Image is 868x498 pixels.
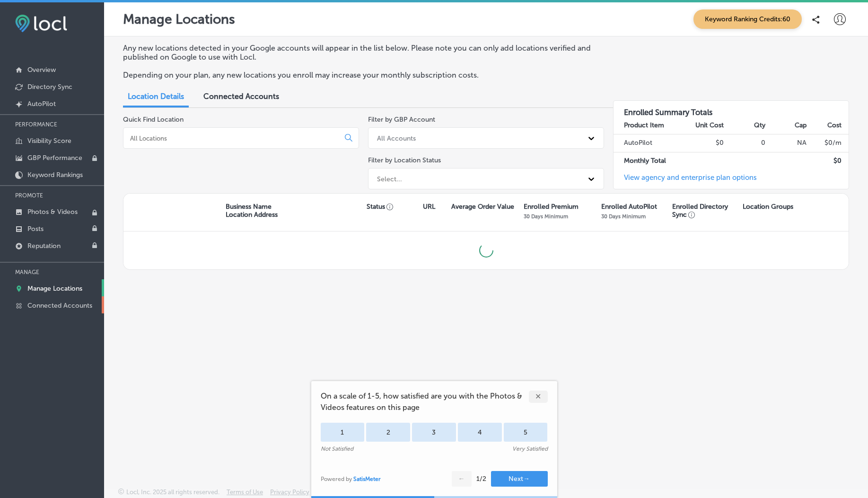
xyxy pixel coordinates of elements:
a: View agency and enterprise plan options [614,173,757,189]
p: Depending on your plan, any new locations you enroll may increase your monthly subscription costs. [123,71,595,80]
div: All Accounts [377,134,416,142]
input: All Locations [129,134,337,142]
label: Quick Find Location [123,116,184,124]
div: 5 [504,423,548,442]
span: Keyword Ranking Credits: 60 [693,9,802,29]
span: On a scale of 1-5, how satisfied are you with the Photos & Videos features on this page [321,391,529,413]
p: Business Name Location Address [226,203,278,219]
p: Status [367,203,423,211]
img: fda3e92497d09a02dc62c9cd864e3231.png [15,15,67,32]
div: 4 [458,423,502,442]
p: Manage Locations [123,11,235,27]
span: Connected Accounts [203,92,279,101]
p: Any new locations detected in your Google accounts will appear in the list below. Please note you... [123,44,595,62]
p: Enrolled Premium [524,203,579,211]
p: Manage Locations [27,285,82,293]
p: Posts [27,225,44,233]
th: Unit Cost [683,117,724,134]
td: 0 [724,134,766,152]
p: Locl, Inc. 2025 all rights reserved. [126,489,219,496]
p: Keyword Rankings [27,171,83,179]
a: SatisMeter [353,476,381,482]
p: URL [423,203,435,211]
td: $ 0 /m [807,134,849,152]
div: 2 [366,423,410,442]
div: Powered by [321,476,381,482]
p: Directory Sync [27,83,72,91]
p: Enrolled Directory Sync [672,203,738,219]
p: Visibility Score [27,137,71,145]
p: 30 Days Minimum [601,213,646,220]
div: Select... [377,175,402,183]
p: GBP Performance [27,154,82,162]
p: Reputation [27,242,61,250]
div: Very Satisfied [512,445,548,452]
th: Cap [766,117,807,134]
div: 1 / 2 [476,475,486,483]
div: 3 [412,423,456,442]
p: Overview [27,66,56,74]
td: $ 0 [807,152,849,169]
td: $0 [683,134,724,152]
td: AutoPilot [614,134,683,152]
p: Photos & Videos [27,208,78,216]
label: Filter by Location Status [368,156,441,164]
th: Qty [724,117,766,134]
p: Enrolled AutoPilot [601,203,657,211]
p: Connected Accounts [27,302,92,310]
button: Next→ [491,471,548,487]
button: ← [452,471,472,487]
td: NA [766,134,807,152]
div: 1 [321,423,365,442]
label: Filter by GBP Account [368,116,435,124]
div: Not Satisfied [321,445,353,452]
p: 30 Days Minimum [524,213,568,220]
span: Location Details [128,92,184,101]
p: Average Order Value [451,203,514,211]
p: Location Groups [743,203,793,211]
div: ✕ [529,391,548,403]
h3: Enrolled Summary Totals [614,101,849,117]
strong: Product Item [624,121,664,129]
th: Cost [807,117,849,134]
p: AutoPilot [27,100,56,108]
td: Monthly Total [614,152,683,169]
